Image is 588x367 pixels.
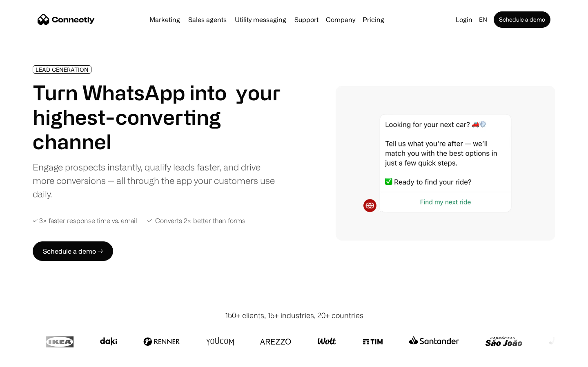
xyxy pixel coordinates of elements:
[16,353,49,364] ul: Language list
[232,16,290,23] a: Utility messaging
[291,16,322,23] a: Support
[494,11,550,28] a: Schedule a demo
[8,352,49,364] aside: Language selected: English
[146,16,183,23] a: Marketing
[452,14,476,25] a: Login
[33,241,113,261] a: Schedule a demo →
[359,16,388,23] a: Pricing
[33,80,281,154] h1: Turn WhatsApp into your highest-converting channel
[33,217,137,225] div: ✓ 3× faster response time vs. email
[479,14,487,25] div: en
[326,14,355,25] div: Company
[33,160,281,201] div: Engage prospects instantly, qualify leads faster, and drive more conversions — all through the ap...
[36,66,89,73] div: LEAD GENERATION
[225,310,363,321] div: 150+ clients, 15+ industries, 20+ countries
[185,16,230,23] a: Sales agents
[147,217,245,225] div: ✓ Converts 2× better than forms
